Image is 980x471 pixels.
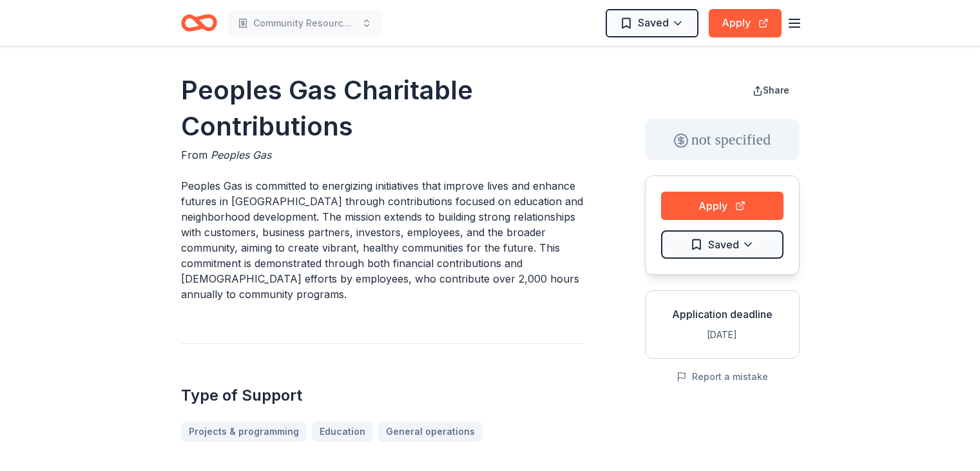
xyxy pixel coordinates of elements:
[656,306,789,322] div: Application deadline
[181,421,307,442] a: Projects & programming
[661,230,783,259] button: Saved
[378,421,483,442] a: General operations
[763,85,789,95] span: Share
[181,385,583,406] h2: Type of Support
[677,369,768,385] button: Report a mistake
[253,15,356,31] span: Community Resource Program for work force development and after school program
[181,147,583,163] div: From
[606,9,698,37] button: Saved
[181,8,217,38] a: Home
[638,14,669,31] span: Saved
[227,10,382,36] button: Community Resource Program for work force development and after school program
[645,119,800,160] div: not specified
[708,236,739,253] span: Saved
[656,327,789,343] div: [DATE]
[312,421,373,442] a: Education
[709,9,782,37] button: Apply
[181,72,583,145] h1: Peoples Gas Charitable Contributions
[211,148,271,161] span: Peoples Gas
[181,178,583,302] p: Peoples Gas is committed to energizing initiatives that improve lives and enhance futures in [GEO...
[661,192,783,220] button: Apply
[742,77,800,103] button: Share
